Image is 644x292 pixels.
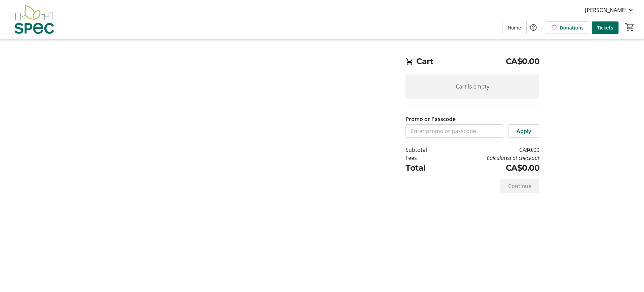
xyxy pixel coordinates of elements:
td: Calculated at checkout [444,154,539,162]
td: CA$0.00 [444,162,539,174]
span: Tickets [597,24,613,31]
span: CA$0.00 [506,55,540,67]
td: Total [406,162,444,174]
span: Home [508,24,521,31]
h2: Cart [406,55,539,69]
td: Subtotal [406,146,444,154]
span: Apply [517,127,531,135]
span: [PERSON_NAME] [585,6,627,14]
td: CA$0.00 [444,146,539,154]
div: Cart is empty [406,74,539,99]
label: Promo or Passcode [406,115,455,123]
td: Fees [406,154,444,162]
button: Cart [624,21,636,33]
img: SPEC's Logo [4,3,64,36]
button: Help [527,21,540,34]
span: Donations [560,24,584,31]
input: Enter promo or passcode [406,124,503,138]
